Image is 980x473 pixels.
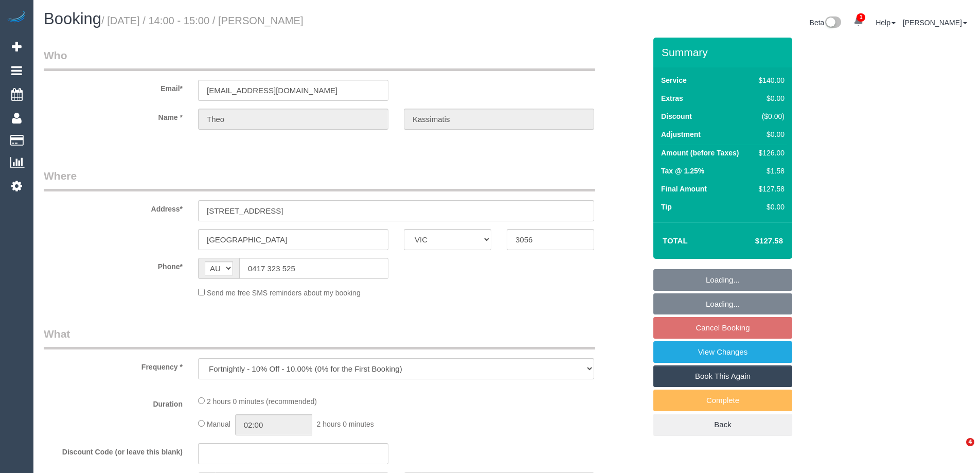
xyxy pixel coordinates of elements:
span: 2 hours 0 minutes (recommended) [207,397,317,406]
label: Tip [661,202,672,212]
label: Phone* [36,258,190,272]
label: Address* [36,200,190,214]
a: Book This Again [653,365,792,387]
strong: Total [663,236,688,245]
label: Final Amount [661,184,707,194]
div: $1.58 [755,166,785,176]
a: Back [653,414,792,435]
a: Beta [810,19,842,27]
a: [PERSON_NAME] [903,19,967,27]
label: Name * [36,109,190,122]
label: Extras [661,93,683,103]
input: Suburb* [198,229,388,250]
legend: Where [44,168,595,191]
a: View Changes [653,341,792,363]
a: 1 [848,10,868,33]
legend: What [44,326,595,349]
div: $127.58 [755,184,785,194]
span: Booking [44,10,101,28]
label: Amount (before Taxes) [661,148,739,158]
input: First Name* [198,109,388,130]
span: Send me free SMS reminders about my booking [207,289,361,297]
label: Adjustment [661,129,701,139]
label: Service [661,75,687,85]
small: / [DATE] / 14:00 - 15:00 / [PERSON_NAME] [101,15,304,26]
input: Last Name* [404,109,594,130]
div: $126.00 [755,148,785,158]
div: $0.00 [755,202,785,212]
label: Tax @ 1.25% [661,166,704,176]
label: Frequency * [36,358,190,372]
h4: $127.58 [724,237,783,246]
label: Email* [36,80,190,94]
input: Phone* [239,258,388,279]
label: Discount [661,111,692,121]
span: Manual [207,420,230,428]
iframe: Intercom live chat [945,438,970,463]
input: Email* [198,80,388,101]
div: $0.00 [755,129,785,139]
div: $140.00 [755,75,785,85]
h3: Summary [662,46,787,58]
label: Duration [36,395,190,409]
label: Discount Code (or leave this blank) [36,443,190,457]
input: Post Code* [507,229,594,250]
div: $0.00 [755,93,785,103]
span: 4 [966,438,974,446]
img: Automaid Logo [6,10,27,25]
legend: Who [44,48,595,71]
span: 1 [857,13,865,22]
div: ($0.00) [755,111,785,121]
a: Help [876,19,896,27]
img: New interface [824,16,841,30]
span: 2 hours 0 minutes [317,420,374,428]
